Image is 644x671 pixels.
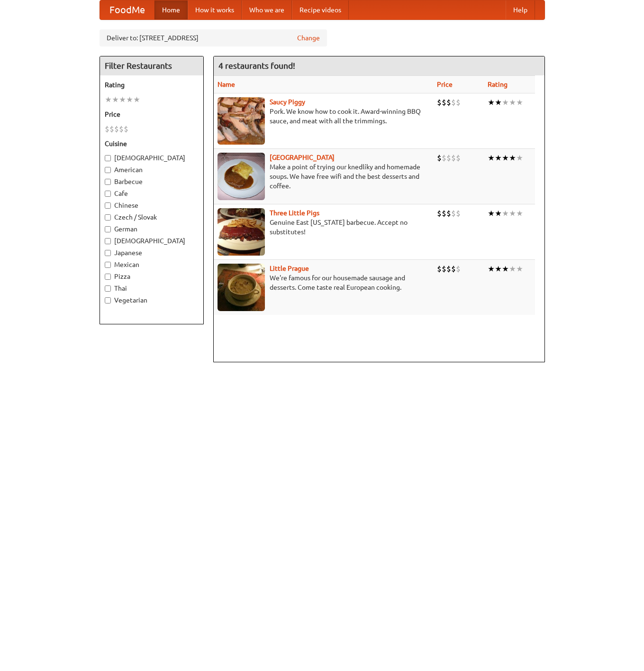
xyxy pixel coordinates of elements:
[297,33,320,43] a: Change
[105,94,112,105] li: ★
[488,153,495,163] li: ★
[100,29,327,46] div: Deliver to: [STREET_ADDRESS]
[105,272,199,281] label: Pizza
[502,208,509,219] li: ★
[506,0,535,19] a: Help
[495,264,502,274] li: ★
[456,153,461,163] li: $
[516,264,523,274] li: ★
[105,214,111,221] input: Czech / Slovak
[105,189,199,198] label: Cafe
[188,0,242,19] a: How it works
[456,208,461,219] li: $
[509,97,516,108] li: ★
[451,153,456,163] li: $
[218,218,430,237] p: Genuine East [US_STATE] barbecue. Accept no substitutes!
[270,209,319,217] a: Three Little Pigs
[105,110,199,119] h5: Price
[442,264,446,274] li: $
[218,97,265,145] img: saucy.jpg
[105,295,199,305] label: Vegetarian
[218,153,265,200] img: czechpoint.jpg
[105,250,111,256] input: Japanese
[100,0,154,19] a: FoodMe
[270,154,335,161] a: [GEOGRAPHIC_DATA]
[502,264,509,274] li: ★
[105,274,111,280] input: Pizza
[105,155,111,161] input: [DEMOGRAPHIC_DATA]
[495,208,502,219] li: ★
[292,0,349,19] a: Recipe videos
[105,224,199,234] label: German
[218,264,265,311] img: littleprague.jpg
[456,264,461,274] li: $
[437,97,442,108] li: $
[516,208,523,219] li: ★
[105,80,199,90] h5: Rating
[105,262,111,268] input: Mexican
[218,107,430,126] p: Pork. We know how to cook it. Award-winning BBQ sauce, and meat with all the trimmings.
[451,208,456,219] li: $
[105,201,199,210] label: Chinese
[509,264,516,274] li: ★
[105,177,199,186] label: Barbecue
[218,273,430,292] p: We're famous for our housemade sausage and desserts. Come taste real European cooking.
[442,208,446,219] li: $
[105,165,199,175] label: American
[105,202,111,209] input: Chinese
[270,265,309,272] a: Little Prague
[451,97,456,108] li: $
[124,124,128,134] li: $
[242,0,292,19] a: Who we are
[105,236,199,246] label: [DEMOGRAPHIC_DATA]
[100,56,203,75] h4: Filter Restaurants
[133,94,140,105] li: ★
[488,97,495,108] li: ★
[437,264,442,274] li: $
[456,97,461,108] li: $
[119,94,126,105] li: ★
[218,162,430,191] p: Make a point of trying our knedlíky and homemade soups. We have free wifi and the best desserts a...
[516,153,523,163] li: ★
[446,153,451,163] li: $
[105,260,199,269] label: Mexican
[154,0,188,19] a: Home
[495,97,502,108] li: ★
[105,212,199,222] label: Czech / Slovak
[105,238,111,244] input: [DEMOGRAPHIC_DATA]
[446,97,451,108] li: $
[442,153,446,163] li: $
[495,153,502,163] li: ★
[105,248,199,257] label: Japanese
[437,81,453,88] a: Price
[105,124,109,134] li: $
[270,98,305,106] b: Saucy Piggy
[488,81,508,88] a: Rating
[105,179,111,185] input: Barbecue
[446,264,451,274] li: $
[442,97,446,108] li: $
[114,124,119,134] li: $
[105,191,111,197] input: Cafe
[105,139,199,148] h5: Cuisine
[218,61,295,70] ng-pluralize: 4 restaurants found!
[451,264,456,274] li: $
[437,208,442,219] li: $
[105,297,111,303] input: Vegetarian
[112,94,119,105] li: ★
[105,285,111,292] input: Thai
[105,284,199,293] label: Thai
[119,124,124,134] li: $
[502,97,509,108] li: ★
[218,81,235,88] a: Name
[105,167,111,173] input: American
[502,153,509,163] li: ★
[218,208,265,256] img: littlepigs.jpg
[446,208,451,219] li: $
[437,153,442,163] li: $
[488,264,495,274] li: ★
[109,124,114,134] li: $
